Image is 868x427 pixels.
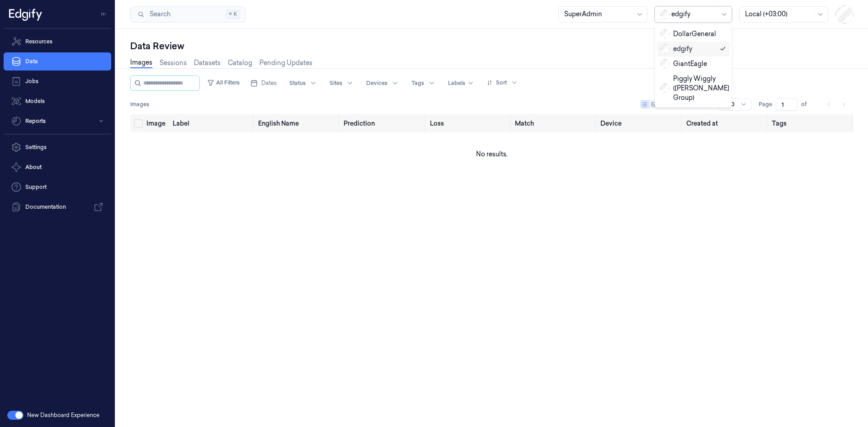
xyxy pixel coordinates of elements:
[97,7,111,21] button: Toggle Navigation
[160,58,187,68] a: Sessions
[228,58,252,68] a: Catalog
[4,92,111,110] a: Models
[4,33,111,51] a: Resources
[683,114,769,132] th: Created at
[759,100,772,108] span: Page
[660,59,707,69] div: GiantEagle
[143,114,169,132] th: Image
[768,114,854,132] th: Tags
[247,76,280,90] button: Dates
[134,119,143,128] button: Select all
[130,6,246,23] button: Search⌘K
[261,79,277,87] span: Dates
[194,58,221,68] a: Datasets
[660,44,692,54] div: edgify
[4,158,111,176] button: About
[823,98,850,111] nav: pagination
[259,58,312,68] a: Pending Updates
[4,178,111,196] a: Support
[597,114,682,132] th: Device
[146,9,170,19] span: Search
[801,100,816,108] span: of
[660,29,716,39] div: DollarGeneral
[255,114,340,132] th: English Name
[4,112,111,130] button: Reports
[130,40,854,52] div: Data Review
[4,72,111,90] a: Jobs
[203,75,243,90] button: All Filters
[340,114,426,132] th: Prediction
[4,138,111,156] a: Settings
[4,198,111,216] a: Documentation
[660,74,729,103] div: Piggly Wiggly ([PERSON_NAME] Group)
[130,58,152,68] a: Images
[426,114,511,132] th: Loss
[130,132,854,176] td: No results.
[511,114,597,132] th: Match
[4,52,111,70] a: Data
[169,114,255,132] th: Label
[130,100,149,108] span: Images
